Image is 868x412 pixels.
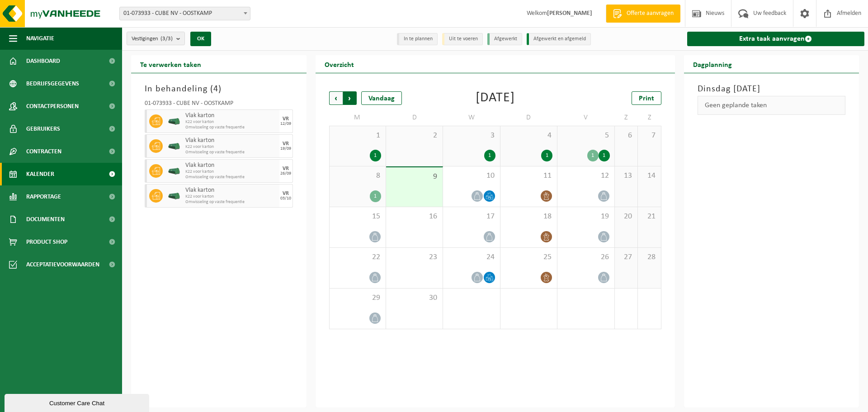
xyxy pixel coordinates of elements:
[687,32,865,46] a: Extra taak aanvragen
[280,122,291,126] div: 12/09
[316,55,363,73] h2: Overzicht
[185,125,277,130] span: Omwisseling op vaste frequentie
[26,27,54,50] span: Navigatie
[26,140,61,163] span: Contracten
[638,109,661,126] td: Z
[606,5,680,23] a: Offerte aanvragen
[127,32,185,45] button: Vestigingen(3/3)
[642,252,656,262] span: 28
[624,9,676,18] span: Offerte aanvragen
[213,85,218,94] span: 4
[391,131,438,141] span: 2
[160,36,173,42] count: (3/3)
[505,212,552,222] span: 18
[484,150,495,161] div: 1
[487,33,522,45] li: Afgewerkt
[167,168,181,175] img: HK-XK-22-GN-00
[448,171,495,181] span: 10
[280,147,291,151] div: 19/09
[26,253,99,276] span: Acceptatievoorwaarden
[280,171,291,176] div: 26/09
[283,166,289,171] div: VR
[632,91,661,105] a: Print
[283,141,289,147] div: VR
[190,32,211,46] button: OK
[562,252,609,262] span: 26
[167,118,181,125] img: HK-XK-22-GN-00
[619,171,633,181] span: 13
[5,392,151,412] iframe: chat widget
[642,171,656,181] span: 14
[185,199,277,205] span: Omwisseling op vaste frequentie
[26,208,65,231] span: Documenten
[391,172,438,182] span: 9
[505,171,552,181] span: 11
[185,112,277,119] span: Vlak karton
[370,150,381,161] div: 1
[698,82,846,96] h3: Dinsdag [DATE]
[684,55,741,73] h2: Dagplanning
[599,150,610,161] div: 1
[448,212,495,222] span: 17
[547,10,592,17] strong: [PERSON_NAME]
[185,187,277,194] span: Vlak karton
[615,109,638,126] td: Z
[642,212,656,222] span: 21
[329,109,386,126] td: M
[26,95,79,118] span: Contactpersonen
[619,212,633,222] span: 20
[527,33,591,45] li: Afgewerkt en afgemeld
[120,7,250,20] span: 01-073933 - CUBE NV - OOSTKAMP
[391,252,438,262] span: 23
[639,95,654,102] span: Print
[386,109,443,126] td: D
[329,91,343,105] span: Vorige
[26,185,61,208] span: Rapportage
[334,131,381,141] span: 1
[145,100,293,109] div: 01-073933 - CUBE NV - OOSTKAMP
[185,194,277,199] span: K22 voor karton
[619,252,633,262] span: 27
[167,143,181,150] img: HK-XK-22-GN-00
[505,131,552,141] span: 4
[562,171,609,181] span: 12
[391,293,438,303] span: 30
[145,82,293,96] h3: In behandeling ( )
[391,212,438,222] span: 16
[541,150,552,161] div: 1
[698,96,846,115] div: Geen geplande taken
[132,32,173,46] span: Vestigingen
[26,231,67,253] span: Product Shop
[505,252,552,262] span: 25
[167,193,181,199] img: HK-XK-22-GN-00
[283,191,289,196] div: VR
[343,91,357,105] span: Volgende
[26,72,79,95] span: Bedrijfsgegevens
[397,33,438,45] li: In te plannen
[557,109,614,126] td: V
[283,116,289,122] div: VR
[131,55,210,73] h2: Te verwerken taken
[619,131,633,141] span: 6
[185,137,277,144] span: Vlak karton
[448,131,495,141] span: 3
[280,196,291,201] div: 03/10
[334,293,381,303] span: 29
[562,212,609,222] span: 19
[185,175,277,180] span: Omwisseling op vaste frequentie
[562,131,609,141] span: 5
[185,150,277,155] span: Omwisseling op vaste frequentie
[26,50,60,72] span: Dashboard
[448,252,495,262] span: 24
[185,119,277,125] span: K22 voor karton
[500,109,557,126] td: D
[185,162,277,169] span: Vlak karton
[334,252,381,262] span: 22
[334,171,381,181] span: 8
[476,91,515,105] div: [DATE]
[119,7,250,20] span: 01-073933 - CUBE NV - OOSTKAMP
[642,131,656,141] span: 7
[26,118,60,140] span: Gebruikers
[361,91,402,105] div: Vandaag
